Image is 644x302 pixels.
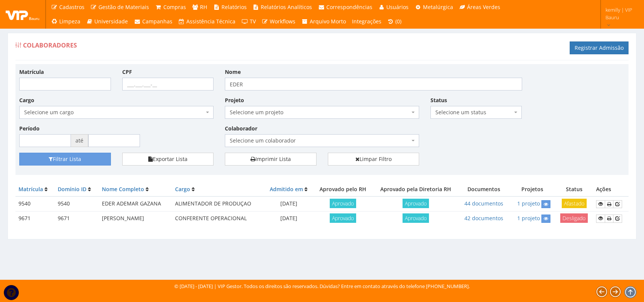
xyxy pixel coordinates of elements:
[352,18,381,25] span: Integrações
[122,68,132,76] label: CPF
[593,182,629,196] th: Ações
[15,196,55,211] td: 9540
[6,9,40,20] img: logo
[467,3,500,11] span: Áreas Verdes
[230,137,410,144] span: Selecione um colaborador
[98,3,149,11] span: Gestão de Materiais
[94,18,128,25] span: Universidade
[55,211,99,225] td: 9671
[423,3,453,11] span: Metalúrgica
[142,18,172,25] span: Campanhas
[163,3,186,11] span: Compras
[221,3,247,11] span: Relatórios
[326,3,372,11] span: Correspondências
[19,97,34,104] label: Cargo
[59,18,80,25] span: Limpeza
[122,153,214,166] button: Exportar Lista
[372,182,459,196] th: Aprovado pela Diretoria RH
[330,213,356,223] span: Aprovado
[328,153,420,166] a: Limpar Filtro
[349,14,384,29] a: Integrações
[562,199,587,208] span: Afastado
[19,153,111,166] button: Filtrar Lista
[270,185,303,193] a: Admitido em
[186,18,235,25] span: Assistência Técnica
[298,14,349,29] a: Arquivo Morto
[230,109,410,116] span: Selecione um projeto
[131,14,175,29] a: Campanhas
[570,41,629,54] a: Registrar Admissão
[59,3,85,11] span: Cadastros
[384,14,405,29] a: (0)
[55,196,99,211] td: 9540
[435,109,513,116] span: Selecione um status
[99,211,172,225] td: [PERSON_NAME]
[15,211,55,225] td: 9671
[330,199,356,208] span: Aprovado
[313,182,372,196] th: Aprovado pelo RH
[238,14,259,29] a: TV
[200,3,207,11] span: RH
[225,97,244,104] label: Projeto
[83,14,131,29] a: Universidade
[175,185,190,193] a: Cargo
[430,97,447,104] label: Status
[250,18,256,25] span: TV
[48,14,83,29] a: Limpeza
[225,153,317,166] a: Imprimir Lista
[264,196,313,211] td: [DATE]
[517,200,540,207] a: 1 projeto
[459,182,509,196] th: Documentos
[175,14,239,29] a: Assistência Técnica
[71,134,88,147] span: até
[58,185,86,193] a: Domínio ID
[172,196,264,211] td: ALIMENTADOR DE PRODUÇAO
[99,196,172,211] td: EDER ADEMAR GAZANA
[225,68,241,76] label: Nome
[555,182,593,196] th: Status
[509,182,555,196] th: Projetos
[310,18,346,25] span: Arquivo Morto
[225,106,419,119] span: Selecione um projeto
[403,199,429,208] span: Aprovado
[270,18,295,25] span: Workflows
[225,134,419,147] span: Selecione um colaborador
[19,68,44,76] label: Matrícula
[225,125,257,132] label: Colaborador
[174,283,470,290] div: © [DATE] - [DATE] | VIP Gestor. Todos os direitos são reservados. Dúvidas? Entre em contato atrav...
[464,215,503,222] a: 42 documentos
[386,3,409,11] span: Usuários
[560,213,588,223] span: Desligado
[403,213,429,223] span: Aprovado
[102,185,144,193] a: Nome Completo
[261,3,312,11] span: Relatórios Analíticos
[19,106,214,119] span: Selecione um cargo
[259,14,299,29] a: Workflows
[18,185,43,193] a: Matrícula
[395,18,401,25] span: (0)
[23,41,77,49] span: Colaboradores
[24,109,204,116] span: Selecione um cargo
[19,125,40,132] label: Período
[464,200,503,207] a: 44 documentos
[172,211,264,225] td: CONFERENTE OPERACIONAL
[122,78,214,90] input: ___.___.___-__
[517,215,540,222] a: 1 projeto
[264,211,313,225] td: [DATE]
[606,6,634,21] span: kemilly | VIP Bauru
[430,106,522,119] span: Selecione um status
